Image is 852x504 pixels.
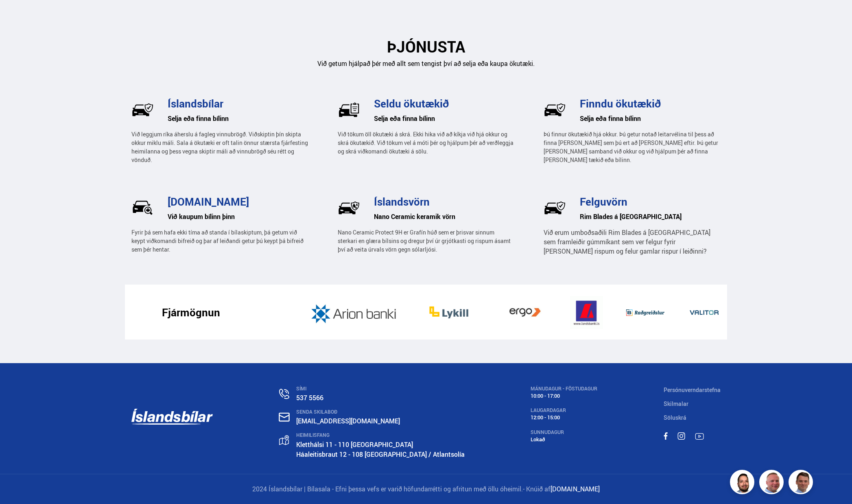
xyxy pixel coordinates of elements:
[544,228,710,256] span: Við erum umboðsaðili Rim Blades á [GEOGRAPHIC_DATA] sem framleiðir gúmmíkant sem ver felgur fyrir...
[580,112,720,125] h6: Selja eða finna bílinn
[580,210,720,223] h6: Rim Blades á [GEOGRAPHIC_DATA]
[168,97,308,110] h3: Íslandsbílar
[523,484,551,493] span: - Knúið af
[760,471,785,495] img: siFngHWaQ9KaOqBr.png
[131,484,721,494] p: 2024 Íslandsbílar | Bílasala - Efni þessa vefs er varið höfundarrétti og afritun með öllu óheimil.
[664,386,721,394] a: Persónuverndarstefna
[168,112,308,125] h6: Selja eða finna bílinn
[7,3,31,28] button: Opna LiveChat spjallviðmót
[544,130,720,164] p: Þú finnur ökutækið hjá okkur. Þú getur notað leitarvélina til þess að finna [PERSON_NAME] sem þú ...
[544,99,566,121] img: BkM1h9GEeccOPUq4.svg
[131,37,721,56] h2: ÞJÓNUSTA
[131,99,154,121] img: wj-tEQaV63q7uWzm.svg
[790,471,814,495] img: FbJEzSuNWCJXmdc-.webp
[162,306,220,318] h3: Fjármögnun
[168,195,308,208] h3: [DOMAIN_NAME]
[338,197,360,219] img: Pf5Ax2cCE_PAlAL1.svg
[731,471,756,495] img: nhp88E3Fdnt1Opn2.png
[688,296,721,329] img: E9fuHPJvVlxE10Um.png
[168,210,308,223] h6: Við kaupum bílinn þinn
[279,389,289,399] img: n0V2lOsqF3l1V2iz.svg
[695,433,704,440] img: TPE2foN3MBv8dG_-.svg
[374,97,514,110] h3: Seldu ökutækið
[296,450,465,459] a: Háaleitisbraut 12 - 108 [GEOGRAPHIC_DATA] / Atlantsolía
[570,296,603,329] img: QeyGjsvqPPx1PeDD.gif
[296,440,413,449] a: Kletthálsi 11 - 110 [GEOGRAPHIC_DATA]
[531,386,597,392] div: MÁNUDAGUR - FÖSTUDAGUR
[131,228,308,254] p: Fyrir þá sem hafa ekki tíma að standa í bílaskiptum, þá getum við keypt viðkomandi bifreið og þar...
[417,296,481,329] img: W7vzp0oc0YA8zZVO.png
[580,97,720,110] h3: Finndu ökutækið
[677,432,685,440] img: MACT0LfU9bBTv6h5.svg
[664,400,688,408] a: Skilmalar
[580,195,720,208] h3: Felguvörn
[374,195,514,208] h3: Íslandsvörn
[296,409,465,415] div: SENDA SKILABOÐ
[531,393,597,399] div: 10:00 - 17:00
[374,210,514,223] h6: Nano Ceramic keramik vörn
[131,130,308,164] p: Við leggjum ríka áherslu á fagleg vinnubrögð. Viðskiptin þín skipta okkur miklu máli. Sala á ökut...
[279,435,289,445] img: gp4YpyYFnEr45R34.svg
[664,414,686,421] a: Söluskrá
[374,112,514,125] h6: Selja eða finna bílinn
[531,408,597,413] div: LAUGARDAGAR
[531,414,597,421] div: 12:00 - 15:00
[531,436,597,443] div: Lokað
[296,432,465,438] div: HEIMILISFANG
[338,228,514,254] p: Nano Ceramic Protect 9H er Grafín húð sem er þrisvar sinnum sterkari en glæra bílsins og dregur þ...
[296,416,400,425] a: [EMAIL_ADDRESS][DOMAIN_NAME]
[131,59,721,68] p: Við getum hjálpað þér með allt sem tengist því að selja eða kaupa ökutæki.
[664,432,668,440] img: sWpC3iNHV7nfMC_m.svg
[296,393,323,402] a: 537 5566
[296,386,465,392] div: SÍMI
[279,412,290,422] img: nHj8e-n-aHgjukTg.svg
[551,484,600,493] a: [DOMAIN_NAME]
[338,130,514,156] p: Við tökum öll ökutæki á skrá. Ekki hika við að kíkja við hjá okkur og skrá ökutækið. Við tökum ve...
[618,296,673,329] img: Q6scqEcgeIsegZqD.png
[131,197,154,219] img: _UrlRxxciTm4sq1N.svg
[531,429,597,435] div: SUNNUDAGUR
[338,99,360,121] img: U-P77hVsr2UxK2Mi.svg
[544,197,566,219] img: wj-tEQaV63q7uWzm.svg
